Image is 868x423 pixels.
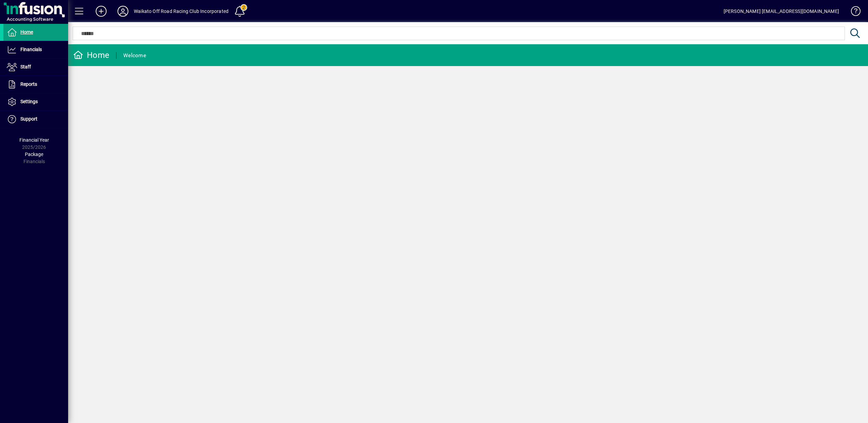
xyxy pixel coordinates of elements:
[20,47,42,52] span: Financials
[3,111,68,128] a: Support
[112,5,134,17] button: Profile
[3,93,68,110] a: Settings
[20,99,38,104] span: Settings
[19,137,49,143] span: Financial Year
[846,1,859,23] a: Knowledge Base
[73,50,109,61] div: Home
[123,50,146,61] div: Welcome
[3,76,68,93] a: Reports
[25,152,43,157] span: Package
[20,64,31,69] span: Staff
[90,5,112,17] button: Add
[724,6,839,17] div: [PERSON_NAME] [EMAIL_ADDRESS][DOMAIN_NAME]
[3,41,68,58] a: Financials
[20,81,37,87] span: Reports
[3,59,68,76] a: Staff
[20,116,37,122] span: Support
[134,6,228,17] div: Waikato Off Road Racing Club Incorporated
[20,29,33,35] span: Home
